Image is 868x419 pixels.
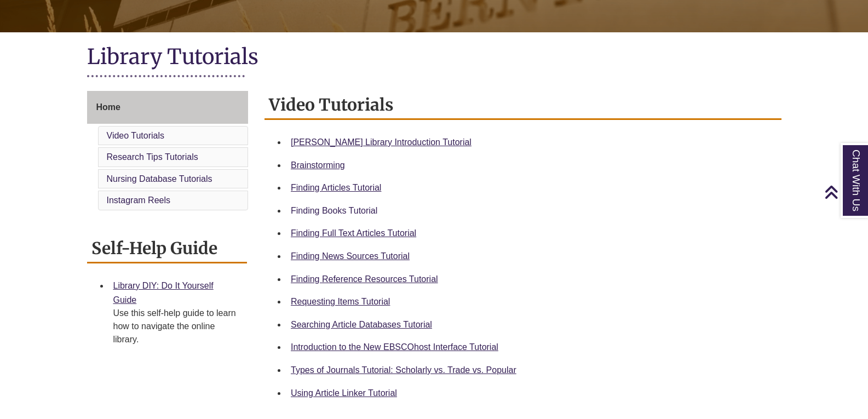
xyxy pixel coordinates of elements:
[291,228,416,238] a: Finding Full Text Articles Tutorial
[113,307,239,346] div: Use this self-help guide to learn how to navigate the online library.
[87,234,248,263] h2: Self-Help Guide
[291,342,498,352] a: Introduction to the New EBSCOhost Interface Tutorial
[291,274,438,284] a: Finding Reference Resources Tutorial
[291,206,377,215] a: Finding Books Tutorial
[291,365,516,375] a: Types of Journals Tutorial: Scholarly vs. Trade vs. Popular
[291,388,397,398] a: Using Article Linker Tutorial
[291,137,472,147] a: [PERSON_NAME] Library Introduction Tutorial
[87,43,781,72] h1: Library Tutorials
[107,174,212,183] a: Nursing Database Tutorials
[291,183,381,192] a: Finding Articles Tutorial
[107,152,198,162] a: Research Tips Tutorials
[96,102,120,112] span: Home
[107,131,165,140] a: Video Tutorials
[113,281,214,305] a: Library DIY: Do It Yourself Guide
[291,320,432,329] a: Searching Article Databases Tutorial
[291,297,390,306] a: Requesting Items Tutorial
[824,185,865,199] a: Back to Top
[265,91,781,120] h2: Video Tutorials
[291,160,345,170] a: Brainstorming
[107,196,171,205] a: Instagram Reels
[291,251,410,261] a: Finding News Sources Tutorial
[87,91,249,213] div: Guide Page Menu
[87,91,249,124] a: Home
